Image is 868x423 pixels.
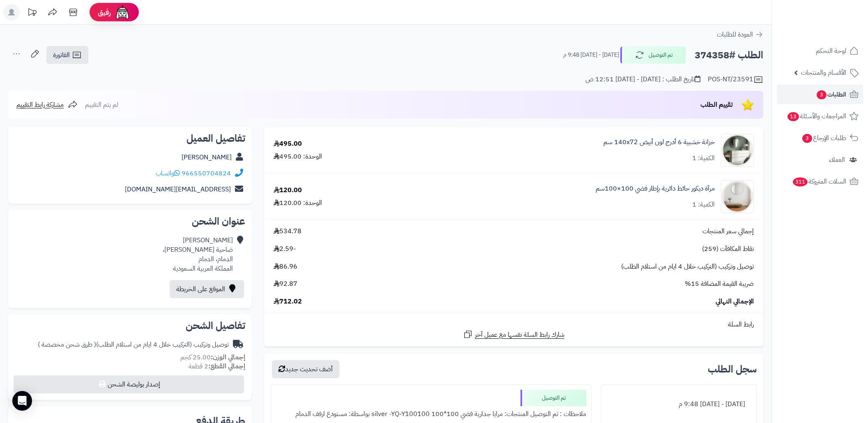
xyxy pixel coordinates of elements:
[208,361,245,371] strong: إجمالي القطع:
[182,168,231,178] a: 966550704824
[777,41,863,61] a: لوحة التحكم
[829,154,845,166] span: العملاء
[274,198,322,208] div: الوحدة: 120.00
[708,75,763,85] div: POS-NT/23591
[596,184,715,193] a: مرآة ديكور حائط دائرية بإطار فضي 100×100سم
[801,67,846,78] span: الأقسام والمنتجات
[15,133,245,143] h2: تفاصيل العميل
[708,364,757,374] h3: سجل الطلب
[125,184,231,194] a: [EMAIL_ADDRESS][DOMAIN_NAME]
[702,227,754,236] span: إجمالي سعر المنتجات
[211,352,245,362] strong: إجمالي الوزن:
[22,4,42,23] a: تحديثات المنصة
[463,329,564,340] a: شارك رابط السلة نفسها مع عميل آخر
[777,106,863,126] a: المراجعات والأسئلة13
[692,154,715,163] div: الكمية: 1
[274,152,322,161] div: الوحدة: 495.00
[716,297,754,306] span: الإجمالي النهائي
[695,47,763,64] h2: الطلب #374358
[274,139,302,149] div: 495.00
[274,279,297,289] span: 92.87
[520,390,586,406] div: تم التوصيل
[812,6,860,23] img: logo-2.png
[170,280,244,298] a: الموقع على الخريطة
[620,46,686,64] button: تم التوصيل
[12,391,32,411] div: Open Intercom Messenger
[274,227,302,236] span: 534.78
[717,30,763,39] a: العودة للطلبات
[38,340,96,349] span: ( طرق شحن مخصصة )
[816,89,846,100] span: الطلبات
[182,152,232,162] a: [PERSON_NAME]
[787,110,846,122] span: المراجعات والأسئلة
[802,134,812,143] span: 3
[274,262,297,271] span: 86.96
[114,4,131,21] img: ai-face.png
[585,75,700,84] div: تاريخ الطلب : [DATE] - [DATE] 12:51 ص
[272,360,339,378] button: أضف تحديث جديد
[38,340,229,349] div: توصيل وتركيب (التركيب خلال 4 ايام من استلام الطلب)
[721,180,753,213] img: 1753785297-1-90x90.jpg
[621,262,754,271] span: توصيل وتركيب (التركيب خلال 4 ايام من استلام الطلب)
[16,100,78,110] a: مشاركة رابط التقييم
[85,100,118,110] span: لم يتم التقييم
[276,406,586,422] div: ملاحظات : تم التوصيل المنتجات: مرايا جدارية فضي 100*100 silver -YQ-Y100100 بواسطة: مستودع ارفف ال...
[180,352,245,362] small: 25.00 كجم
[475,330,564,340] span: شارك رابط السلة نفسها مع عميل آخر
[793,177,808,186] span: 311
[15,321,245,331] h2: تفاصيل الشحن
[692,200,715,209] div: الكمية: 1
[817,90,827,99] span: 3
[16,100,64,110] span: مشاركة رابط التقييم
[14,375,244,393] button: إصدار بوليصة الشحن
[787,112,799,121] span: 13
[685,279,754,289] span: ضريبة القيمة المضافة 15%
[267,320,760,329] div: رابط السلة
[700,100,733,110] span: تقييم الطلب
[156,168,180,178] a: واتساب
[792,176,846,187] span: السلات المتروكة
[189,361,245,371] small: 2 قطعة
[15,216,245,226] h2: عنوان الشحن
[816,45,846,57] span: لوحة التحكم
[274,186,302,195] div: 120.00
[801,132,846,144] span: طلبات الإرجاع
[563,51,619,59] small: [DATE] - [DATE] 9:48 م
[777,128,863,148] a: طلبات الإرجاع3
[53,50,70,60] span: الفاتورة
[274,244,296,254] span: -2.59
[163,236,233,273] div: [PERSON_NAME] ضاحية [PERSON_NAME]، الدمام، الدمام المملكة العربية السعودية
[777,85,863,104] a: الطلبات3
[721,134,753,167] img: 1746709299-1702541934053-68567865785768-1000x1000-90x90.jpg
[777,150,863,170] a: العملاء
[46,46,88,64] a: الفاتورة
[702,244,754,254] span: نقاط المكافآت (259)
[603,138,715,147] a: خزانة خشبية 6 أدرج لون أبيض 140x72 سم
[717,30,753,39] span: العودة للطلبات
[777,172,863,191] a: السلات المتروكة311
[98,7,111,17] span: رفيق
[274,297,302,306] span: 712.02
[606,396,751,412] div: [DATE] - [DATE] 9:48 م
